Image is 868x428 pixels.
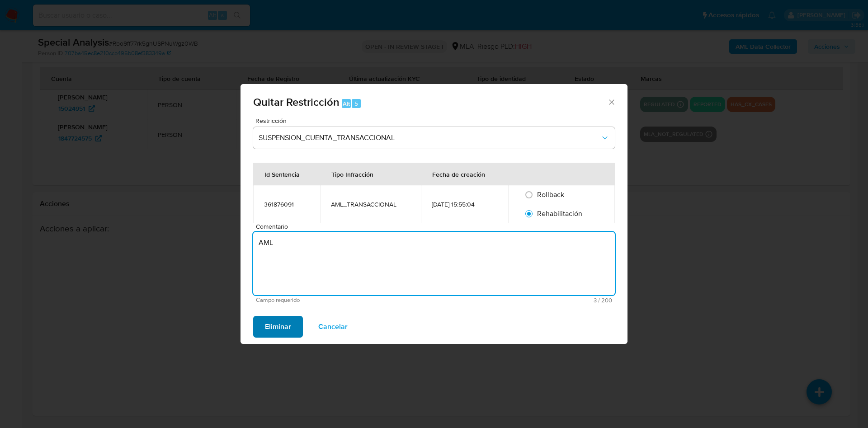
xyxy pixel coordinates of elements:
span: Quitar Restricción [253,94,340,110]
button: Cerrar ventana [607,98,615,106]
div: Tipo Infracción [321,163,384,185]
div: AML_TRANSACCIONAL [331,200,410,208]
div: [DATE] 15:55:04 [432,200,497,208]
button: Cancelar [307,316,359,338]
span: Comentario [256,223,618,230]
span: Restricción [255,118,617,124]
span: SUSPENSION_CUENTA_TRANSACCIONAL [259,133,600,142]
span: Alt [343,99,350,108]
span: Rollback [537,189,564,200]
textarea: AML [253,232,615,295]
span: Cancelar [318,317,348,337]
div: Fecha de creación [421,163,496,185]
span: Rehabilitación [537,208,582,219]
span: 5 [354,99,358,108]
button: Eliminar [253,316,303,338]
span: Eliminar [265,317,291,337]
span: Campo requerido [256,297,434,303]
div: 361876091 [264,200,309,208]
button: Restriction [253,127,615,149]
span: Máximo 200 caracteres [434,297,612,303]
div: Id Sentencia [254,163,311,185]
